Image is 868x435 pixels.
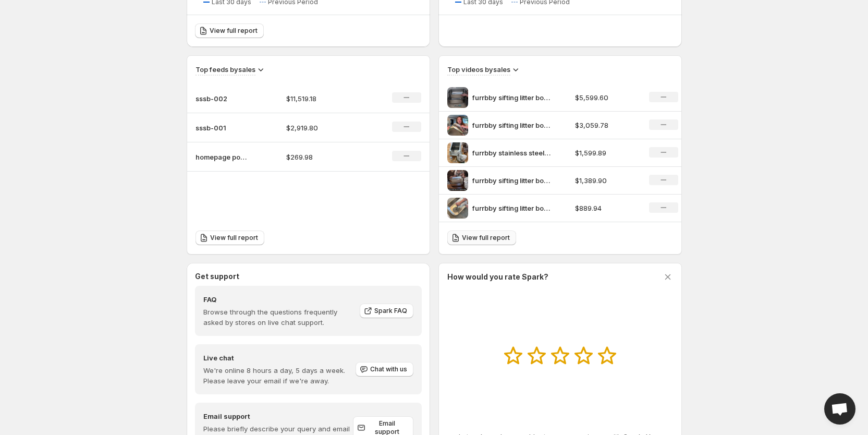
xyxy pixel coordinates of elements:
p: furrbby sifting litter box for regular clumping litter-5 [472,175,551,186]
img: furrbby sifting litter box for regular clumping litter-4 [447,198,468,219]
h3: Top feeds by sales [195,64,255,75]
p: $3,059.78 [575,120,637,130]
a: View full report [447,231,516,245]
p: homepage pop-sssb002 [195,152,248,162]
p: sssb-001 [195,123,248,133]
p: $5,599.60 [575,92,637,103]
p: furrbby sifting litter box for regular clumping litter-6 [472,120,551,130]
span: View full report [462,234,510,242]
span: Chat with us [370,365,407,373]
h4: FAQ [203,294,352,305]
p: We're online 8 hours a day, 5 days a week. Please leave your email if we're away. [203,365,354,386]
span: View full report [210,27,258,35]
img: furrbby sifting litter box for regular clumping litter-5 [447,170,468,191]
p: $1,599.89 [575,148,637,158]
p: sssb-002 [195,93,248,104]
p: $1,389.90 [575,175,637,186]
a: Open chat [824,393,855,425]
p: furrbby sifting litter box for regular clumping litter-4 [472,203,551,213]
h4: Live chat [203,353,354,363]
img: furrbby stainless steel sifting litter box for pine pellets 2 [447,142,468,163]
h4: Email support [203,411,353,421]
h3: Top videos by sales [447,64,510,75]
p: $269.98 [286,152,360,162]
h3: Get support [195,271,239,282]
span: Spark FAQ [374,307,407,315]
h3: How would you rate Spark? [447,272,548,282]
p: furrbby sifting litter box for regular clumping litter-7 [472,92,551,103]
p: $2,919.80 [286,123,360,133]
img: furrbby sifting litter box for regular clumping litter-6 [447,115,468,136]
a: View full report [195,23,264,38]
button: Chat with us [356,362,413,377]
p: $889.94 [575,203,637,213]
a: View full report [195,231,264,245]
img: furrbby sifting litter box for regular clumping litter-7 [447,87,468,108]
p: $11,519.18 [286,93,360,104]
p: furrbby stainless steel sifting litter box for pine pellets 2 [472,148,551,158]
p: Browse through the questions frequently asked by stores on live chat support. [203,307,352,328]
span: View full report [210,234,258,242]
a: Spark FAQ [360,304,413,318]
